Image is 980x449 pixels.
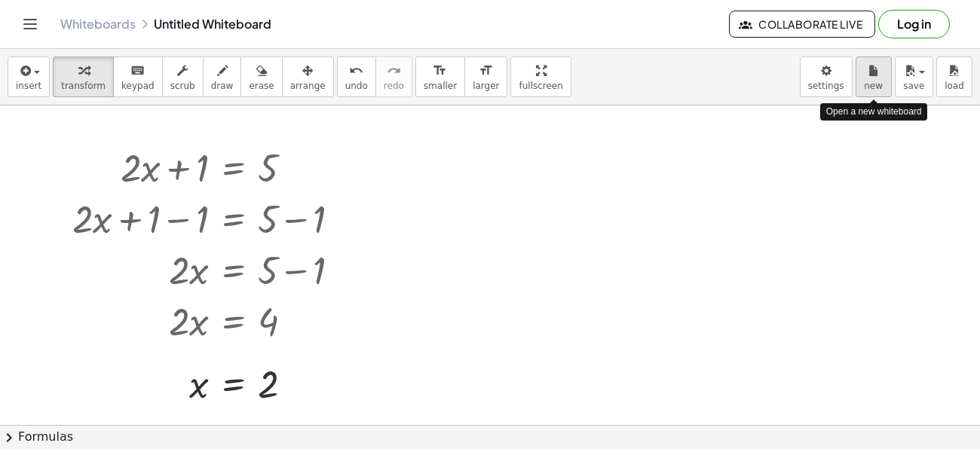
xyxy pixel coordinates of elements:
span: redo [384,81,404,91]
i: format_size [479,62,493,80]
span: arrange [290,81,326,91]
button: format_sizesmaller [415,57,465,97]
button: scrub [162,57,204,97]
button: fullscreen [510,57,571,97]
span: insert [16,81,41,91]
span: smaller [424,81,457,91]
i: keyboard [130,62,145,80]
span: Collaborate Live [742,17,862,31]
i: undo [349,62,363,80]
button: transform [53,57,114,97]
span: settings [808,81,844,91]
span: transform [61,81,106,91]
button: new [856,57,892,97]
button: save [895,57,933,97]
button: settings [800,57,853,97]
button: keyboardkeypad [113,57,163,97]
button: Log in [878,10,950,38]
span: erase [249,81,274,91]
div: Open a new whiteboard [820,103,928,121]
a: Whiteboards [60,17,136,32]
button: undoundo [337,57,376,97]
span: fullscreen [519,81,562,91]
button: load [936,57,972,97]
button: Collaborate Live [729,11,875,38]
i: redo [387,62,401,80]
span: larger [473,81,499,91]
button: draw [203,57,242,97]
span: draw [211,81,234,91]
button: insert [8,57,50,97]
span: keypad [121,81,155,91]
span: undo [345,81,368,91]
button: arrange [282,57,334,97]
button: erase [240,57,282,97]
span: save [903,81,924,91]
span: load [945,81,964,91]
i: format_size [433,62,447,80]
button: format_sizelarger [464,57,507,97]
span: new [864,81,883,91]
button: redoredo [375,57,412,97]
span: scrub [170,81,195,91]
button: Toggle navigation [18,12,42,36]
